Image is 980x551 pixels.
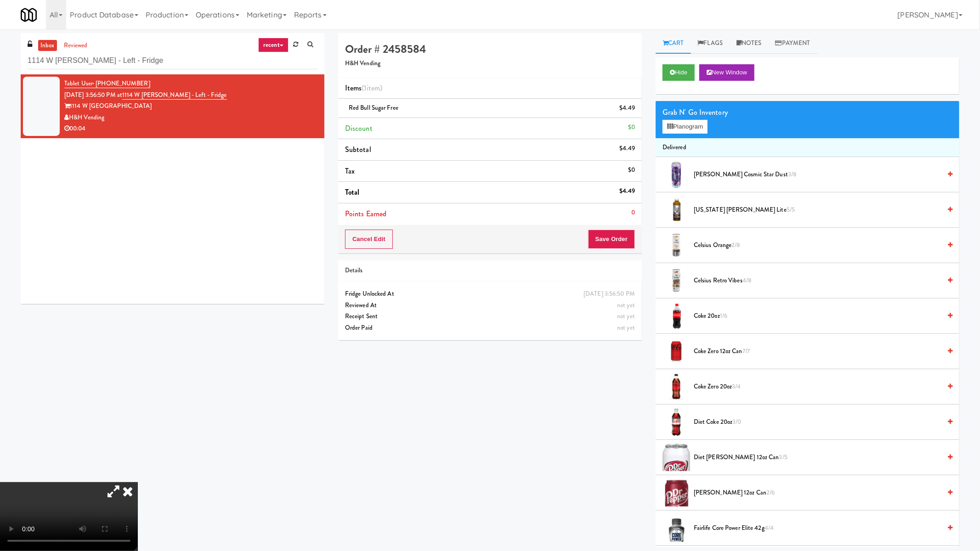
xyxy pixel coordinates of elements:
[628,122,635,133] div: $0
[617,323,635,332] span: not yet
[690,310,952,322] div: Coke 20oz1/6
[787,205,795,214] span: 5/5
[690,523,952,534] div: Fairlife Core Power Elite 42g4/4
[588,230,635,249] button: Save Order
[690,275,952,287] div: Celsius Retro Vibes4/8
[699,64,754,81] button: New Window
[788,170,797,179] span: 3/8
[21,7,37,23] img: Micromart
[620,143,635,154] div: $4.49
[690,346,952,357] div: Coke Zero 12oz can7/7
[694,310,941,322] span: Coke 20oz
[345,166,355,176] span: Tax
[694,416,941,428] span: Diet Coke 20oz
[367,83,380,93] ng-pluralize: item
[64,79,150,88] a: Tablet User· [PHONE_NUMBER]
[663,120,708,134] button: Planogram
[345,230,393,249] button: Cancel Edit
[345,83,382,93] span: Items
[690,381,952,393] div: Coke Zero 20oz3/4
[731,241,740,249] span: 2/8
[64,123,317,135] div: 00:04
[620,186,635,197] div: $4.49
[617,301,635,309] span: not yet
[765,523,774,532] span: 4/4
[345,43,635,55] h4: Order # 2458584
[766,488,775,497] span: 2/6
[720,311,727,320] span: 1/6
[656,33,691,54] a: Cart
[258,38,289,52] a: recent
[617,312,635,320] span: not yet
[694,346,941,357] span: Coke Zero 12oz can
[690,169,952,180] div: [PERSON_NAME] Cosmic Star Dust3/8
[345,322,635,334] div: Order Paid
[620,102,635,114] div: $4.49
[345,265,635,276] div: Details
[362,83,383,93] span: (1 )
[345,144,371,155] span: Subtotal
[691,33,730,54] a: Flags
[694,452,941,463] span: Diet [PERSON_NAME] 12oz can
[62,40,90,51] a: reviewed
[779,453,787,461] span: 3/5
[730,33,769,54] a: Notes
[64,90,122,99] span: [DATE] 3:56:50 PM at
[694,204,941,216] span: [US_STATE] [PERSON_NAME] Lite
[663,64,695,81] button: Hide
[656,138,959,157] li: Delivered
[694,169,941,180] span: [PERSON_NAME] Cosmic Star Dust
[690,240,952,251] div: Celsius Orange2/8
[28,52,317,69] input: Search vision orders
[64,112,317,124] div: H&H Vending
[583,288,635,300] div: [DATE] 3:56:50 PM
[769,33,817,54] a: Payment
[345,311,635,322] div: Receipt Sent
[694,487,941,499] span: [PERSON_NAME] 12oz can
[742,347,750,355] span: 7/7
[345,60,635,67] h5: H&H Vending
[93,79,150,88] span: · [PHONE_NUMBER]
[64,101,317,112] div: 1114 W [GEOGRAPHIC_DATA]
[694,523,941,534] span: Fairlife Core Power Elite 42g
[742,276,752,285] span: 4/8
[21,74,324,138] li: Tablet User· [PHONE_NUMBER][DATE] 3:56:50 PM at1114 W [PERSON_NAME] - Left - Fridge1114 W [GEOGRA...
[345,123,373,134] span: Discount
[122,90,227,100] a: 1114 W [PERSON_NAME] - Left - Fridge
[628,164,635,176] div: $0
[732,382,741,391] span: 3/4
[631,207,635,219] div: 0
[690,452,952,463] div: Diet [PERSON_NAME] 12oz can3/5
[345,187,360,197] span: Total
[732,417,741,426] span: 3/0
[663,106,952,119] div: Grab N' Go Inventory
[694,275,941,287] span: Celsius Retro Vibes
[345,288,635,300] div: Fridge Unlocked At
[694,381,941,393] span: Coke Zero 20oz
[345,300,635,311] div: Reviewed At
[345,208,386,219] span: Points Earned
[349,103,398,112] span: Red Bull Sugar Free
[690,416,952,428] div: Diet Coke 20oz3/0
[694,240,941,251] span: Celsius Orange
[690,204,952,216] div: [US_STATE] [PERSON_NAME] Lite5/5
[690,487,952,499] div: [PERSON_NAME] 12oz can2/6
[38,40,57,51] a: inbox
